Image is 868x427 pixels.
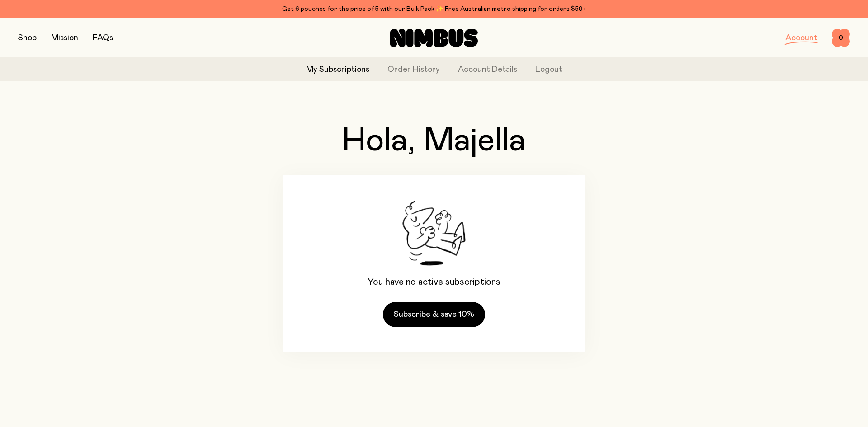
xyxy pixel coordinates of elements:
a: Subscribe & save 10% [383,302,485,327]
a: My Subscriptions [306,64,369,76]
a: Mission [51,34,78,42]
button: 0 [832,29,850,47]
a: Account Details [458,64,517,76]
a: Order History [387,64,440,76]
a: Account [785,34,817,42]
button: Logout [535,64,562,76]
div: Get 6 pouches for the price of 5 with our Bulk Pack ✨ Free Australian metro shipping for orders $59+ [18,4,850,14]
a: FAQs [93,34,113,42]
p: You have no active subscriptions [368,277,500,287]
h1: Hola, Majella [283,125,585,157]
